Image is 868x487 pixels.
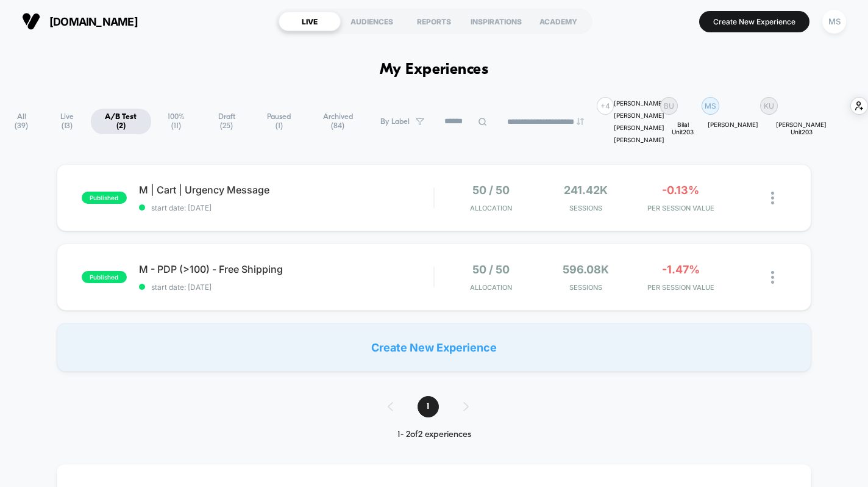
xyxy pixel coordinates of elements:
div: Create New Experience [57,323,812,372]
span: 50 / 50 [472,263,510,276]
span: 596.08k [563,263,609,276]
span: PER SESSION VALUE [636,283,725,292]
span: start date: [DATE] [139,203,434,212]
span: 100% ( 11 ) [153,109,200,134]
span: 241.42k [564,184,608,197]
span: -1.47% [662,263,700,276]
span: Live ( 13 ) [44,109,89,134]
p: Bilal Unit203 [666,121,700,135]
button: Create New Experience [699,11,809,32]
span: start date: [DATE] [139,283,434,292]
div: MS [822,10,846,34]
span: M | Cart | Urgency Message [139,184,434,196]
span: Allocation [470,204,512,212]
span: A/B Test ( 2 ) [91,109,151,134]
button: [DOMAIN_NAME] [18,12,141,31]
span: By Label [380,117,410,126]
span: Sessions [541,283,630,292]
span: -0.13% [662,184,699,197]
span: Sessions [541,204,630,212]
span: Allocation [470,283,512,292]
span: [DOMAIN_NAME] [49,15,138,28]
img: Visually logo [22,12,40,31]
span: Paused ( 1 ) [254,109,305,134]
span: 50 / 50 [472,184,510,197]
p: MS [705,101,716,110]
div: 1 - 2 of 2 experiences [375,430,493,440]
p: KU [764,101,774,110]
div: REPORTS [403,12,465,31]
button: MS [819,9,850,34]
div: INSPIRATIONS [465,12,527,31]
img: close [771,271,774,284]
span: published [82,192,127,204]
p: [PERSON_NAME] [708,121,758,128]
div: AUDIENCES [341,12,403,31]
div: + 4 [597,97,614,115]
img: close [771,192,774,204]
img: end [577,118,584,125]
div: ACADEMY [527,12,589,31]
p: BU [664,101,674,110]
span: published [82,271,127,283]
h1: My Experiences [380,61,489,79]
span: 1 [418,396,439,417]
div: [PERSON_NAME] [PERSON_NAME] [PERSON_NAME] [PERSON_NAME] [614,97,664,146]
span: Archived ( 84 ) [306,109,369,134]
span: M - PDP (>100) - Free Shipping [139,263,434,275]
span: Draft ( 25 ) [202,109,252,134]
p: [PERSON_NAME] Unit203 [766,121,837,135]
div: LIVE [279,12,341,31]
span: PER SESSION VALUE [636,204,725,212]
